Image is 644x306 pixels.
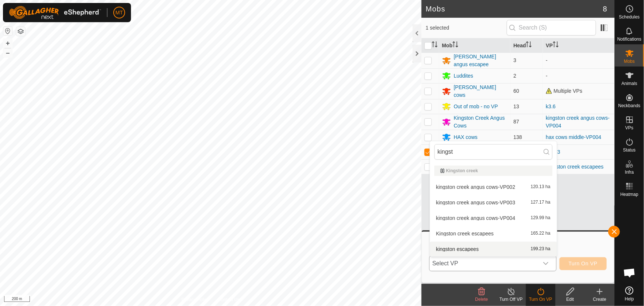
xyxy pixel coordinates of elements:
[436,231,494,236] span: Kingston creek escapees
[603,3,607,14] span: 8
[620,192,638,197] span: Heatmap
[218,296,240,303] a: Contact Us
[430,163,557,256] ul: Option List
[513,119,519,125] span: 87
[454,114,508,130] div: Kingston Creek Angus Cows
[3,39,12,48] button: +
[432,42,438,48] p-sorticon: Activate to sort
[618,103,640,108] span: Neckbands
[430,256,538,271] span: Select VP
[526,296,555,303] div: Turn On VP
[569,261,597,266] span: Turn On VP
[543,38,614,53] th: VP
[454,103,498,110] div: Out of mob - no VP
[553,42,559,48] p-sorticon: Activate to sort
[546,103,555,109] a: k3.6
[513,73,516,79] span: 2
[585,296,614,303] div: Create
[436,246,479,252] span: kingston escapees
[555,296,585,303] div: Edit
[543,52,614,68] td: -
[9,6,101,19] img: Gallagher Logo
[496,296,526,303] div: Turn Off VP
[546,164,603,170] a: Kingston creek escapees
[454,133,478,141] div: HAX cows
[615,283,644,304] a: Help
[454,84,508,99] div: [PERSON_NAME] cows
[526,42,532,48] p-sorticon: Activate to sort
[617,37,641,41] span: Notifications
[531,246,550,252] span: 199.23 ha
[436,215,516,221] span: kingston creek angus cows-VP004
[182,296,209,303] a: Privacy Policy
[475,297,488,302] span: Delete
[531,215,550,221] span: 129.99 ha
[513,88,519,94] span: 60
[538,256,553,271] div: dropdown trigger
[531,200,550,205] span: 127.17 ha
[430,211,557,225] li: kingston creek angus cows-VP004
[116,9,123,17] span: MT
[430,226,557,241] li: Kingston creek escapees
[513,134,522,140] span: 138
[434,144,552,160] input: Search
[16,27,25,36] button: Map Layers
[436,200,516,205] span: kingston creek angus cows-VP003
[621,81,637,86] span: Animals
[625,297,634,301] span: Help
[543,68,614,83] td: -
[619,15,640,19] span: Schedules
[513,103,519,109] span: 13
[624,59,635,64] span: Mobs
[3,27,12,35] button: Reset Map
[625,126,633,130] span: VPs
[426,4,603,13] h2: Mobs
[439,38,511,53] th: Mob
[430,180,557,194] li: kingston creek angus cows-VP002
[430,242,557,256] li: kingston escapees
[623,148,636,152] span: Status
[430,195,557,210] li: kingston creek angus cows-VP003
[454,72,473,80] div: Luddites
[619,262,641,284] div: Open chat
[3,48,12,57] button: –
[546,134,601,140] a: hax cows middle-VP004
[625,170,634,174] span: Infra
[546,88,582,94] span: Multiple VPs
[531,231,550,236] span: 165.22 ha
[546,115,610,129] a: kingston creek angus cows-VP004
[510,38,543,53] th: Head
[559,257,607,270] button: Turn On VP
[531,184,550,190] span: 120.13 ha
[426,24,507,32] span: 1 selected
[452,42,458,48] p-sorticon: Activate to sort
[436,184,516,190] span: kingston creek angus cows-VP002
[513,57,516,63] span: 3
[440,169,547,173] div: Kingston creek
[454,53,508,68] div: [PERSON_NAME] angus escapee
[507,20,596,35] input: Search (S)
